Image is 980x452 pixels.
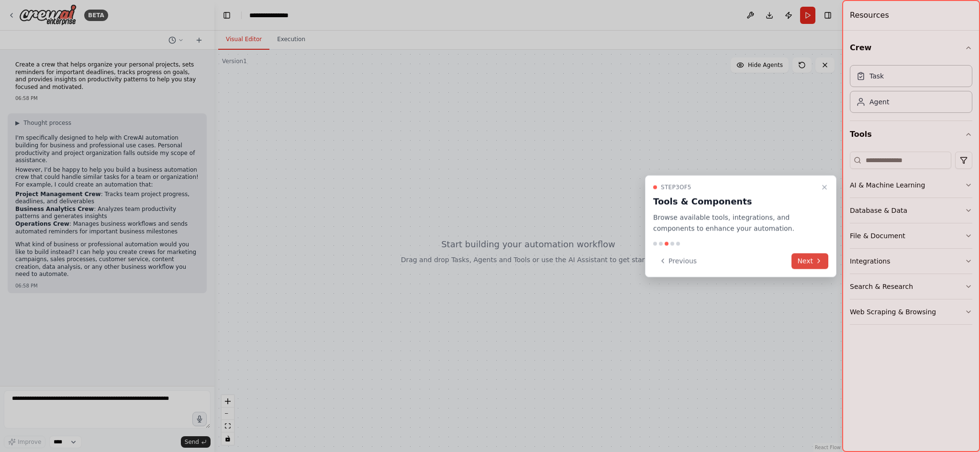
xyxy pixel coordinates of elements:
p: Browse available tools, integrations, and components to enhance your automation. [653,212,817,234]
span: Step 3 of 5 [661,184,691,191]
h3: Tools & Components [653,195,817,209]
button: Previous [653,253,702,269]
button: Next [791,253,828,269]
button: Close walkthrough [819,182,830,193]
button: Hide left sidebar [220,9,234,22]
